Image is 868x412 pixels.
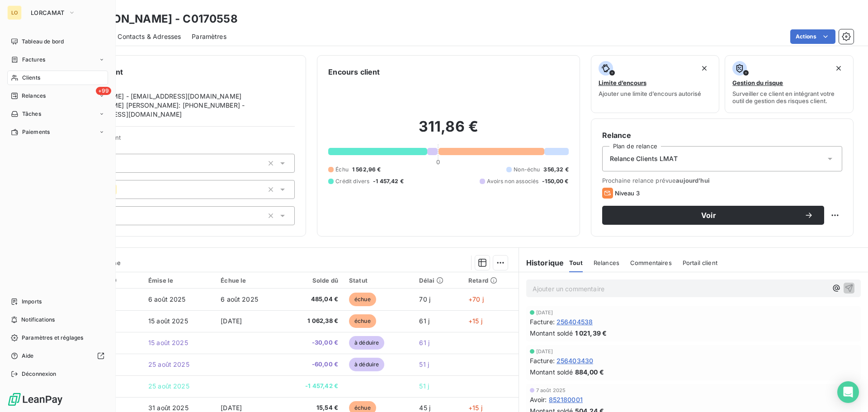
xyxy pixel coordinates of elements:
span: Paiements [22,128,50,136]
span: Relances [22,92,46,100]
span: Tâches [22,110,41,118]
span: 1 021,39 € [575,328,607,338]
span: Limite d’encours [599,79,646,86]
span: Tableau de bord [22,38,64,46]
span: Crédit divers [335,177,369,185]
span: +15 j [468,404,482,412]
span: -150,00 € [542,177,568,185]
span: 852180001 [549,395,583,404]
span: 256404538 [557,317,593,327]
span: Paramètres [192,32,226,41]
span: 485,04 € [288,295,338,304]
a: Aide [7,349,108,363]
span: Contacts & Adresses [118,32,181,41]
span: Surveiller ce client en intégrant votre outil de gestion des risques client. [732,90,846,104]
div: Délai [419,277,458,284]
div: Open Intercom Messenger [837,381,859,403]
div: Retard [468,277,513,284]
span: -60,00 € [288,360,338,369]
button: Actions [790,29,835,44]
button: Limite d’encoursAjouter une limite d’encours autorisé [591,55,720,113]
span: Non-échu [514,166,540,174]
span: -30,00 € [288,338,338,347]
span: à déduire [349,358,384,371]
span: 1 062,38 € [288,317,338,326]
span: 6 août 2025 [221,295,258,303]
span: 51 j [419,360,429,368]
span: [DATE] [536,310,553,315]
div: Émise le [148,277,210,284]
span: Relances [594,259,619,266]
span: Portail client [683,259,717,266]
span: Commentaires [630,259,672,266]
img: Logo LeanPay [7,392,63,407]
span: Échu [335,166,349,174]
span: 15 août 2025 [148,339,188,346]
span: Tout [569,259,583,266]
span: +15 j [468,317,482,325]
span: 45 j [419,404,430,412]
h6: Informations client [55,66,295,77]
span: 61 j [419,339,429,346]
span: 31 août 2025 [148,404,189,412]
h2: 311,86 € [328,118,568,145]
button: Voir [602,206,824,225]
span: 884,00 € [575,367,604,377]
span: Voir [613,212,804,219]
span: Déconnexion [22,370,57,378]
span: -1 457,42 € [288,382,338,391]
h6: Relance [602,130,842,141]
span: Clients [22,74,40,82]
span: 7 août 2025 [536,388,566,393]
span: Imports [22,298,42,306]
span: [DATE] [536,349,553,354]
span: [DATE] [221,317,242,325]
span: Montant soldé [530,367,573,377]
span: 15 août 2025 [148,317,188,325]
span: 256403430 [557,356,593,365]
span: Ajouter une limite d’encours autorisé [599,90,701,97]
button: Gestion du risqueSurveiller ce client en intégrant votre outil de gestion des risques client. [725,55,854,113]
input: Ajouter une valeur [117,185,124,194]
span: Niveau 3 [615,189,640,197]
span: Montant soldé [530,328,573,338]
span: Factures [22,56,45,64]
span: échue [349,314,376,328]
span: [DATE] [221,404,242,412]
span: Avoir : [530,395,547,404]
span: Avoirs non associés [487,177,538,185]
div: Statut [349,277,408,284]
div: Solde dû [288,277,338,284]
span: +99 [96,87,111,95]
span: 6 août 2025 [148,295,186,303]
span: Aide [22,352,34,360]
span: 0 [436,158,440,166]
div: LO [7,5,22,20]
span: aujourd’hui [676,177,710,184]
span: échue [349,293,376,306]
span: Notifications [21,316,55,324]
div: Échue le [221,277,277,284]
span: Facture : [530,356,555,365]
span: 356,32 € [543,166,568,174]
span: 1 562,96 € [352,166,381,174]
span: 51 j [419,382,429,390]
span: Propriétés Client [73,134,295,147]
span: LORCAMAT [31,9,65,16]
span: 70 j [419,295,430,303]
span: Facture : [530,317,555,327]
span: +70 j [468,295,484,303]
span: 25 août 2025 [148,360,189,368]
span: [PERSON_NAME] - [EMAIL_ADDRESS][DOMAIN_NAME] [71,92,241,101]
span: Paramètres et réglages [22,334,83,342]
span: -1 457,42 € [373,177,404,185]
span: [PERSON_NAME] [PERSON_NAME]: [PHONE_NUMBER] - [EMAIL_ADDRESS][DOMAIN_NAME] [71,101,295,119]
h6: Historique [519,257,564,268]
span: 25 août 2025 [148,382,189,390]
span: Gestion du risque [732,79,783,86]
h6: Encours client [328,66,380,77]
h3: [PERSON_NAME] - C0170558 [80,11,238,27]
span: à déduire [349,336,384,350]
span: 61 j [419,317,429,325]
span: Relance Clients LMAT [610,154,678,163]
